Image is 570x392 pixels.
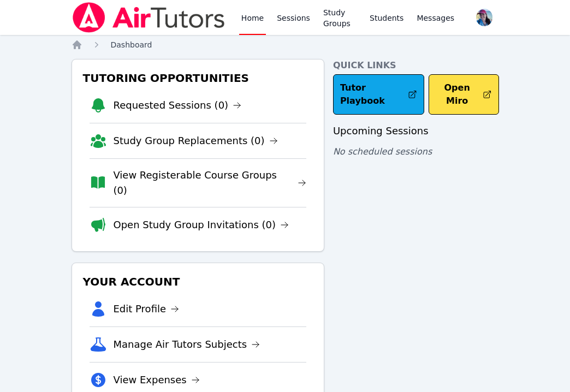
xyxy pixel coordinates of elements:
a: Study Group Replacements (0) [114,133,278,149]
a: Tutor Playbook [333,74,425,115]
span: Messages [417,13,454,23]
a: Requested Sessions (0) [114,98,242,113]
h3: Your Account [81,272,315,292]
a: Dashboard [111,39,152,50]
h4: Quick Links [333,59,499,72]
a: Edit Profile [114,301,180,317]
span: No scheduled sessions [333,146,432,157]
img: Air Tutors [72,2,226,33]
a: Manage Air Tutors Subjects [114,337,260,352]
button: Open Miro [429,74,498,115]
h3: Upcoming Sessions [333,123,499,139]
h3: Tutoring Opportunities [81,68,315,88]
nav: Breadcrumb [72,39,499,50]
a: Open Study Group Invitations (0) [114,217,289,233]
a: View Registerable Course Groups (0) [113,168,306,198]
a: View Expenses [114,372,200,388]
span: Dashboard [111,40,152,49]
